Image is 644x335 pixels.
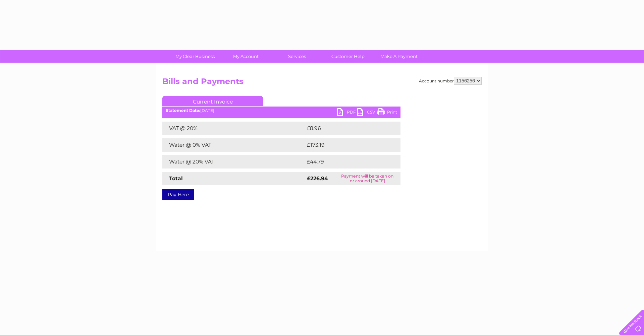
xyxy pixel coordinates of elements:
[218,50,274,63] a: My Account
[162,122,305,135] td: VAT @ 20%
[419,77,482,85] div: Account number
[320,50,376,63] a: Customer Help
[169,175,183,182] strong: Total
[337,108,357,118] a: PDF
[334,172,400,185] td: Payment will be taken on or around [DATE]
[162,96,263,106] a: Current Invoice
[162,138,305,152] td: Water @ 0% VAT
[377,108,397,118] a: Print
[305,138,387,152] td: £173.19
[162,189,194,200] a: Pay Here
[269,50,325,63] a: Services
[167,50,223,63] a: My Clear Business
[305,122,385,135] td: £8.96
[371,50,427,63] a: Make A Payment
[162,155,305,169] td: Water @ 20% VAT
[307,175,328,182] strong: £226.94
[162,77,482,89] h2: Bills and Payments
[357,108,377,118] a: CSV
[305,155,387,169] td: £44.79
[166,108,200,113] b: Statement Date:
[162,108,400,113] div: [DATE]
